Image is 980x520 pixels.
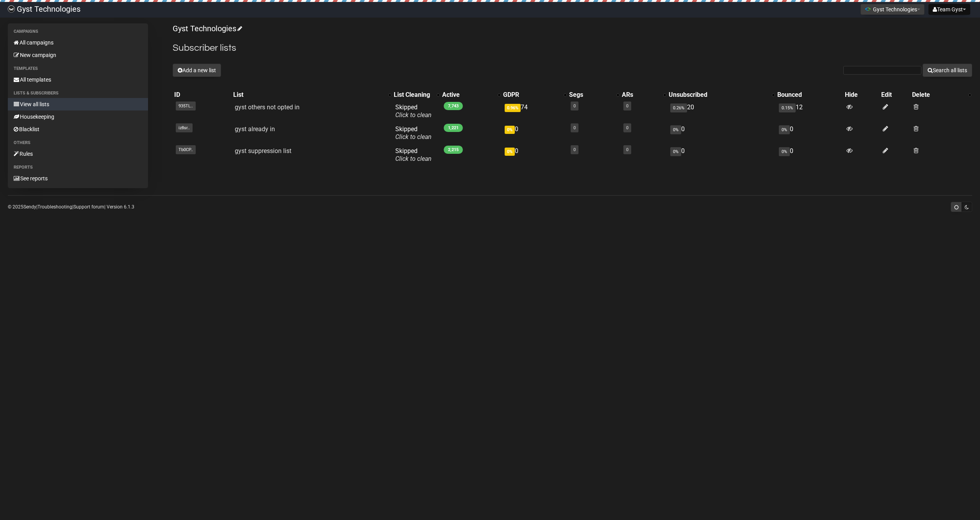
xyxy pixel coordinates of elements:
span: 0% [779,125,790,134]
a: View all lists [8,98,148,110]
span: 0.26% [670,103,687,112]
a: Click to clean [395,155,432,162]
a: gyst suppression list [235,147,291,155]
li: Campaigns [8,27,148,36]
div: Unsubscribed [669,91,768,99]
div: Hide [845,91,878,99]
a: All templates [8,73,148,86]
span: 935TL.. [176,102,196,110]
li: Others [8,138,148,148]
a: gyst others not opted in [235,103,300,111]
div: ID [174,91,230,99]
div: Delete [912,91,964,99]
button: Gyst Technologies [860,4,925,15]
span: 0% [670,125,681,134]
span: 0% [670,147,681,156]
span: 0.96% [505,104,521,112]
th: Edit: No sort applied, sorting is disabled [880,89,910,100]
a: Sendy [23,204,36,210]
th: Hide: No sort applied, sorting is disabled [843,89,880,100]
th: Active: No sort applied, activate to apply an ascending sort [441,89,502,100]
a: 0 [573,103,576,109]
span: 7,743 [444,102,463,110]
li: Lists & subscribers [8,89,148,98]
span: 0.15% [779,103,796,112]
img: 1.png [865,6,871,12]
td: 0 [776,122,844,144]
span: Skipped [395,147,432,162]
h2: Subscriber lists [173,41,972,55]
span: 0% [505,126,515,134]
span: iz8sr.. [176,123,193,132]
a: Gyst Technologies [173,24,241,33]
td: 0 [667,144,776,166]
th: ARs: No sort applied, activate to apply an ascending sort [620,89,667,100]
div: List [233,91,384,99]
th: Unsubscribed: No sort applied, activate to apply an ascending sort [667,89,776,100]
div: Bounced [777,91,842,99]
a: Support forum [73,204,104,210]
a: Rules [8,148,148,160]
button: Team Gyst [928,4,970,15]
a: Blacklist [8,123,148,135]
a: Click to clean [395,111,432,119]
td: 0 [776,144,844,166]
td: 0 [502,144,568,166]
th: List Cleaning: No sort applied, activate to apply an ascending sort [392,89,441,100]
div: List Cleaning [394,91,433,99]
a: gyst already in [235,125,275,133]
a: New campaign [8,49,148,61]
th: GDPR: No sort applied, activate to apply an ascending sort [502,89,568,100]
a: 0 [626,125,628,130]
th: Bounced: No sort applied, sorting is disabled [776,89,844,100]
th: List: No sort applied, activate to apply an ascending sort [232,89,392,100]
button: Add a new list [173,64,221,77]
li: Reports [8,163,148,172]
a: Troubleshooting [37,204,72,210]
div: ARs [622,91,659,99]
li: Templates [8,64,148,73]
span: 1,221 [444,124,463,132]
span: 2,215 [444,146,463,154]
div: GDPR [503,91,560,99]
td: 0 [667,122,776,144]
td: 0 [502,122,568,144]
a: Click to clean [395,133,432,141]
span: Skipped [395,125,432,141]
th: Delete: No sort applied, activate to apply an ascending sort [910,89,972,100]
span: Skipped [395,103,432,119]
div: Edit [881,91,909,99]
td: 12 [776,100,844,122]
div: Active [442,91,494,99]
span: 0% [779,147,790,156]
th: Segs: No sort applied, activate to apply an ascending sort [568,89,620,100]
span: Tb0CP.. [176,145,196,154]
a: 0 [626,103,628,109]
a: 0 [573,125,576,130]
a: 0 [573,147,576,152]
a: Housekeeping [8,110,148,123]
th: ID: No sort applied, sorting is disabled [173,89,232,100]
p: © 2025 | | | Version 6.1.3 [8,203,134,211]
span: 0% [505,148,515,156]
a: See reports [8,172,148,185]
td: 74 [502,100,568,122]
button: Search all lists [923,64,972,77]
img: 4bbcbfc452d929a90651847d6746e700 [8,5,15,12]
td: 20 [667,100,776,122]
div: Segs [569,91,612,99]
a: 0 [626,147,628,152]
a: All campaigns [8,36,148,49]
